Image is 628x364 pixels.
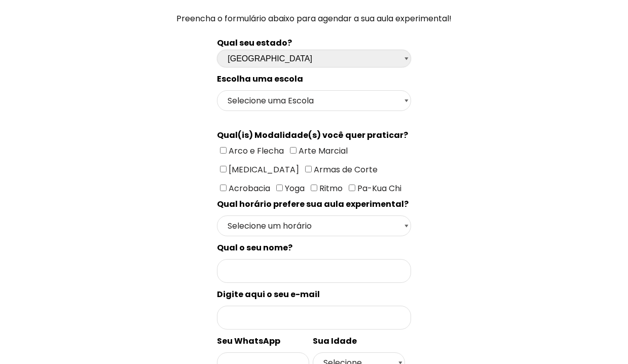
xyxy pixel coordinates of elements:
input: Arco e Flecha [220,147,227,154]
input: Armas de Corte [305,166,312,172]
input: Pa-Kua Chi [349,185,355,191]
spam: Digite aqui o seu e-mail [217,288,320,300]
spam: Sua Idade [313,335,357,347]
input: Ritmo [311,185,317,191]
spam: Seu WhatsApp [217,335,280,347]
spam: Escolha uma escola [217,73,303,85]
spam: Qual o seu nome? [217,242,292,253]
p: Preencha o formulário abaixo para agendar a sua aula experimental! [4,12,624,25]
input: Arte Marcial [290,147,297,154]
span: Pa-Kua Chi [355,183,401,194]
span: Yoga [283,183,305,194]
span: Arco e Flecha [227,145,284,157]
input: [MEDICAL_DATA] [220,166,227,172]
span: [MEDICAL_DATA] [227,164,299,175]
input: Acrobacia [220,185,227,191]
spam: Qual horário prefere sua aula experimental? [217,198,409,210]
span: Arte Marcial [297,145,348,157]
span: Acrobacia [227,183,270,194]
spam: Qual(is) Modalidade(s) você quer praticar? [217,129,408,141]
span: Ritmo [317,183,343,194]
span: Armas de Corte [312,164,378,175]
b: Qual seu estado? [217,37,292,49]
input: Yoga [276,185,283,191]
